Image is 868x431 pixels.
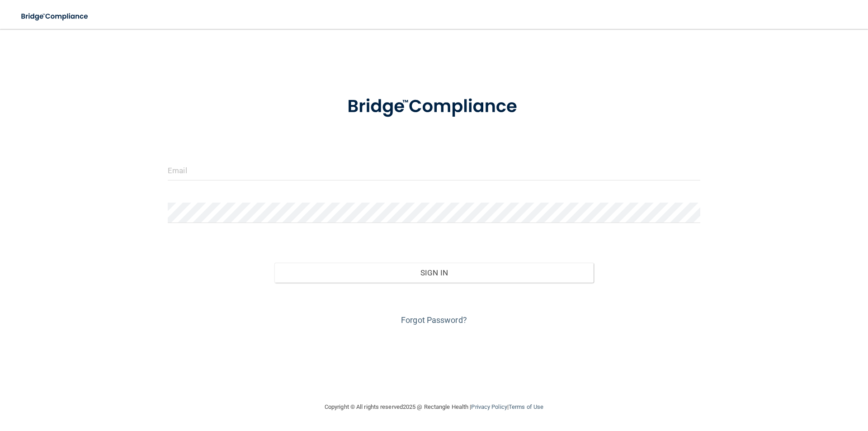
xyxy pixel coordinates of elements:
[14,7,97,26] img: bridge_compliance_login_screen.278c3ca4.svg
[401,315,467,325] a: Forgot Password?
[269,393,599,422] div: Copyright © All rights reserved 2025 @ Rectangle Health | |
[329,83,539,130] img: bridge_compliance_login_screen.278c3ca4.svg
[471,403,507,410] a: Privacy Policy
[168,160,700,180] input: Email
[509,403,543,410] a: Terms of Use
[274,263,594,283] button: Sign In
